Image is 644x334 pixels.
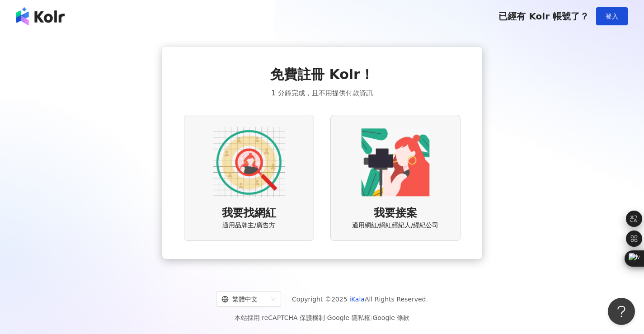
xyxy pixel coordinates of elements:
span: | [325,314,327,321]
img: logo [16,7,65,25]
span: 免費註冊 Kolr！ [270,65,374,84]
a: Google 條款 [372,314,409,321]
span: 登入 [606,13,618,20]
span: 適用網紅/網紅經紀人/經紀公司 [352,221,438,230]
a: Google 隱私權 [327,314,371,321]
img: KOL identity option [359,126,432,198]
span: 適用品牌主/廣告方 [222,221,275,230]
iframe: Help Scout Beacon - Open [608,298,635,325]
span: 已經有 Kolr 帳號了？ [498,11,589,22]
span: Copyright © 2025 All Rights Reserved. [292,294,428,305]
span: | [371,314,373,321]
a: iKala [349,296,365,303]
span: 1 分鐘完成，且不用提供付款資訊 [271,88,372,99]
img: AD identity option [213,126,285,198]
span: 本站採用 reCAPTCHA 保護機制 [235,312,409,323]
div: 繁體中文 [221,292,268,306]
button: 登入 [596,7,628,25]
span: 我要找網紅 [222,206,276,221]
span: 我要接案 [374,206,417,221]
